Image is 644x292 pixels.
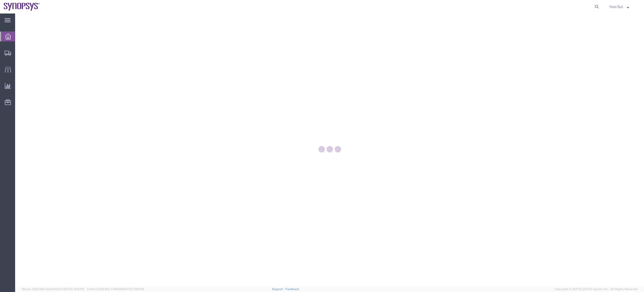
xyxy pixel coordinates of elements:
[285,287,299,291] a: Feedback
[609,4,636,10] button: Yeni Sul
[87,287,144,291] span: Client: 2025.18.0-7346316
[272,287,285,291] a: Support
[4,3,40,11] img: logo
[22,287,85,291] span: Server: 2025.18.0-daa1fe12ee7
[123,287,144,291] span: [DATE] 08:10:16
[609,4,623,10] span: Yeni Sul
[63,287,85,291] span: [DATE] 10:04:51
[554,287,638,291] span: Copyright © [DATE]-[DATE] Agistix Inc., All Rights Reserved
